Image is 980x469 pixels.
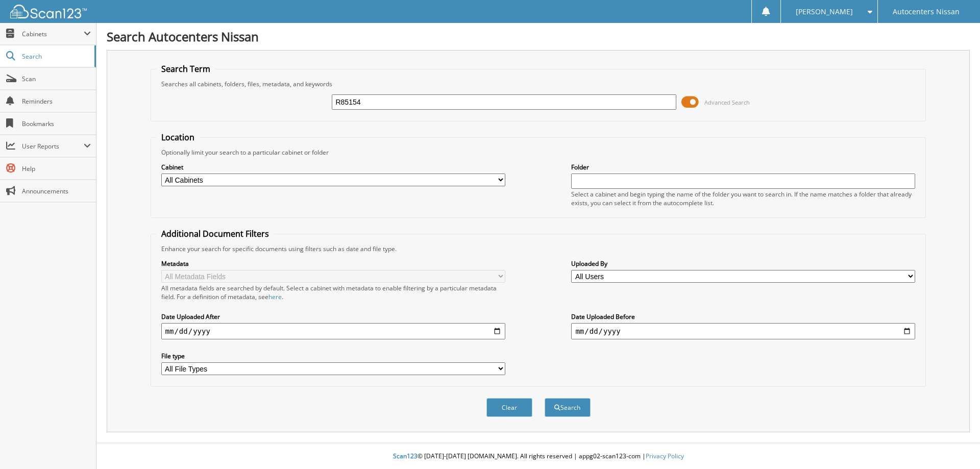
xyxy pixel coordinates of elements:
img: scan123-logo-white.svg [10,5,87,18]
label: Cabinet [161,163,505,171]
label: Metadata [161,259,505,268]
div: © [DATE]-[DATE] [DOMAIN_NAME]. All rights reserved | appg02-scan123-com | [96,444,980,469]
div: Select a cabinet and begin typing the name of the folder you want to search in. If the name match... [571,190,915,207]
label: Date Uploaded After [161,312,505,321]
label: Folder [571,163,915,171]
span: Cabinets [22,30,84,38]
a: Privacy Policy [646,452,684,460]
span: Reminders [22,97,91,106]
label: Date Uploaded Before [571,312,915,321]
h1: Search Autocenters Nissan [107,28,970,45]
span: Search [22,52,89,61]
span: Autocenters Nissan [893,9,960,15]
span: User Reports [22,142,84,151]
iframe: Chat Widget [929,420,980,469]
span: [PERSON_NAME] [796,9,853,15]
input: end [571,323,915,339]
input: start [161,323,505,339]
span: Scan123 [393,452,418,460]
legend: Location [156,132,200,143]
span: Bookmarks [22,119,91,128]
legend: Search Term [156,63,215,75]
span: Scan [22,75,91,83]
span: Advanced Search [704,98,750,106]
a: here [268,292,282,301]
label: Uploaded By [571,259,915,268]
span: Help [22,164,91,173]
button: Search [545,398,591,417]
legend: Additional Document Filters [156,228,274,239]
label: File type [161,352,505,360]
div: Enhance your search for specific documents using filters such as date and file type. [156,244,921,253]
div: Searches all cabinets, folders, files, metadata, and keywords [156,80,921,88]
span: Announcements [22,187,91,195]
button: Clear [486,398,532,417]
div: All metadata fields are searched by default. Select a cabinet with metadata to enable filtering b... [161,284,505,301]
div: Optionally limit your search to a particular cabinet or folder [156,148,921,157]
